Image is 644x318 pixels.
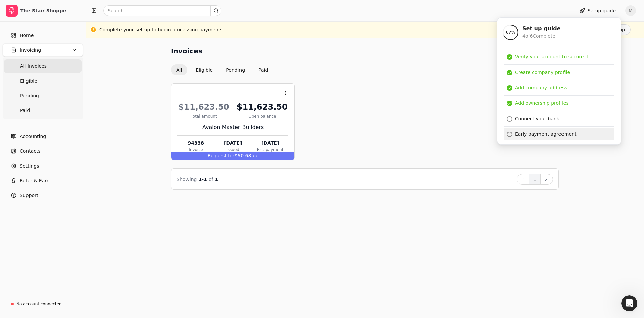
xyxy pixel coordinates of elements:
div: Avalon Master Builders [177,123,288,131]
a: Eligible [4,74,82,88]
div: $11,623.50 [177,101,230,113]
div: Invoice [177,147,214,153]
button: Eligible [190,64,218,75]
h2: Invoices [171,46,202,56]
div: $60.68 [171,152,294,160]
span: Invoicing [20,47,41,54]
button: Paid [253,64,273,75]
span: Pending [20,92,39,99]
button: Refer & Earn [3,174,83,187]
div: [DATE] [214,140,251,147]
span: 1 [215,177,218,182]
button: M [625,5,636,16]
a: Home [3,29,83,42]
div: No account connected [16,301,62,307]
div: Connect your bank [515,115,559,122]
span: of [209,177,213,182]
div: Add ownership profiles [515,100,569,107]
span: Settings [20,163,39,170]
div: Verify your account to secure it [515,53,588,60]
a: Settings [3,159,83,173]
span: 67 % [506,29,515,35]
div: Invoice filter options [171,64,273,75]
a: Pending [4,89,82,102]
span: 1 - 1 [199,177,207,182]
span: Request for [208,153,235,158]
span: Accounting [20,133,46,140]
span: Refer & Earn [20,177,50,184]
a: Accounting [3,130,83,143]
button: Invoicing [3,43,83,57]
div: [DATE] [252,140,288,147]
div: Create company profile [515,69,570,76]
iframe: Intercom live chat [621,295,637,311]
a: Contacts [3,144,83,158]
div: 4 of 6 Complete [522,33,561,40]
div: 94338 [177,140,214,147]
span: Eligible [20,78,37,85]
input: Search [103,5,221,16]
button: Setup guide [574,5,621,16]
div: Issued [214,147,251,153]
span: Paid [20,107,30,114]
button: Pending [221,64,250,75]
button: All [171,64,187,75]
div: Complete your set up to begin processing payments. [99,26,224,33]
div: Est. payment [252,147,288,153]
div: Add company address [515,84,567,91]
div: Set up guide [522,25,561,33]
span: Contacts [20,148,41,155]
button: 1 [529,174,541,185]
div: $11,623.50 [236,101,288,113]
a: No account connected [3,298,83,310]
button: Support [3,189,83,202]
span: Home [20,32,34,39]
span: All Invoices [20,63,47,70]
div: Early payment agreement [515,131,576,138]
div: Total amount [177,113,230,119]
div: The Stair Shoppe [20,7,80,14]
a: All Invoices [4,59,82,73]
div: Setup guide [497,17,621,145]
span: Support [20,192,38,199]
span: Showing [177,177,197,182]
span: fee [251,153,258,158]
a: Paid [4,104,82,117]
div: Open balance [236,113,288,119]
